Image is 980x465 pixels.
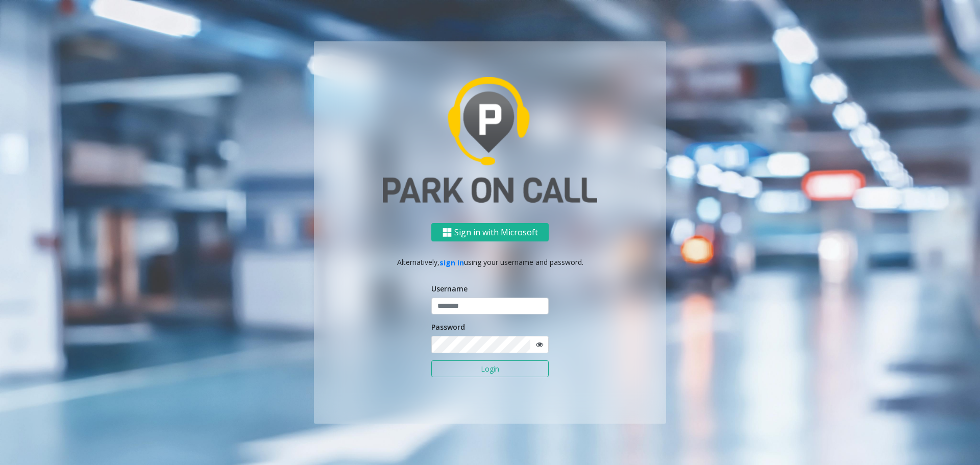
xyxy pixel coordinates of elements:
a: sign in [439,258,464,267]
label: Username [431,283,468,294]
button: Login [431,360,549,378]
p: Alternatively, using your username and password. [324,257,656,268]
button: Sign in with Microsoft [431,223,549,242]
label: Password [431,322,465,332]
